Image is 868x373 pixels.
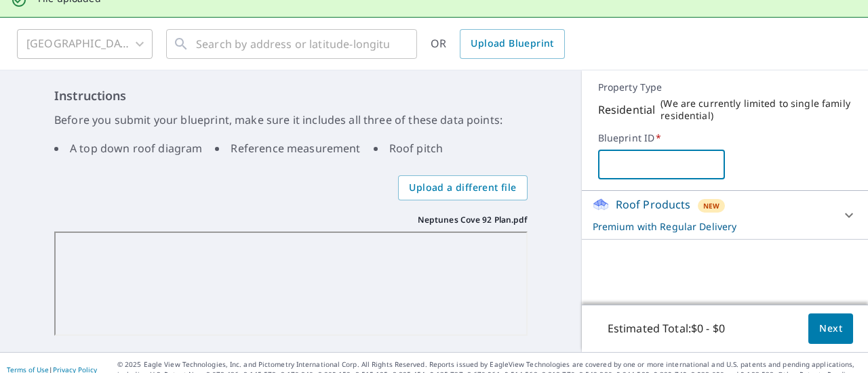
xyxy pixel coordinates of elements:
li: Roof pitch [374,140,443,156]
li: A top down roof diagram [54,140,202,156]
label: Upload a different file [398,175,527,200]
div: OR [431,29,565,59]
p: ( We are currently limited to single family residential ) [660,97,852,122]
input: Search by address or latitude-longitude [196,25,389,63]
a: Upload Blueprint [460,29,564,59]
p: Property Type [598,81,852,93]
li: Reference measurement [215,140,360,156]
span: Upload a different file [409,179,516,196]
span: Next [819,320,842,337]
div: [GEOGRAPHIC_DATA] [17,25,153,63]
p: Neptunes Cove 92 Plan.pdf [418,214,528,226]
p: Roof Products [616,196,691,213]
p: Before you submit your blueprint, make sure it includes all three of these data points: [54,112,528,128]
p: Estimated Total: $0 - $0 [597,313,736,343]
label: Blueprint ID [598,132,852,144]
iframe: Neptunes Cove 92 Plan.pdf [54,232,528,336]
span: New [703,200,720,211]
span: Upload Blueprint [471,35,553,52]
p: Premium with Regular Delivery [593,219,833,234]
div: Roof ProductsNewPremium with Regular Delivery [593,196,857,234]
h6: Instructions [54,87,528,105]
p: Residential [598,102,656,118]
button: Next [808,313,853,344]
